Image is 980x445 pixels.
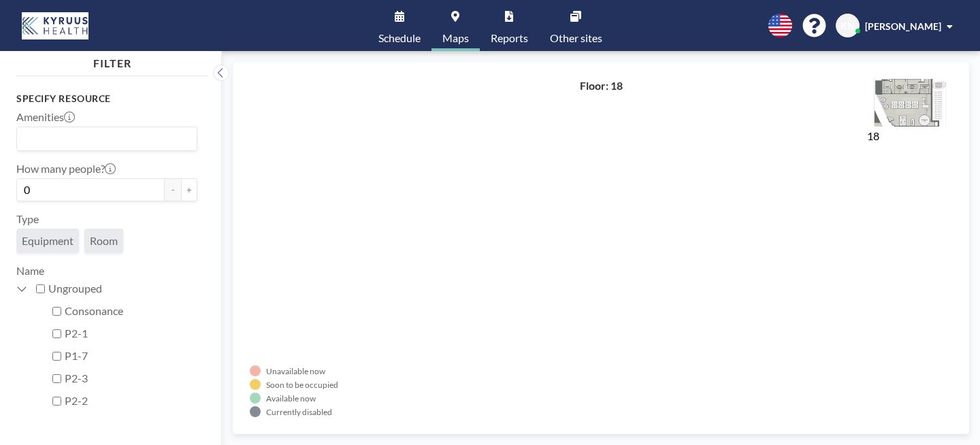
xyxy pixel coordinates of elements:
label: P1-7 [65,349,197,363]
span: KN [840,20,855,32]
h4: FILTER [16,51,208,70]
div: Soon to be occupied [266,380,338,390]
label: Type [16,212,39,226]
span: Reports [491,33,528,44]
label: P2-2 [65,394,197,408]
label: Ungrouped [48,282,197,295]
span: [PERSON_NAME] [865,20,941,32]
div: Currently disabled [266,407,332,417]
label: P1-3 [65,416,197,430]
img: 2f7274218fad236723d89774894f4856.jpg [867,79,952,127]
span: Room [90,234,118,247]
div: Unavailable now [266,366,325,376]
input: Search for option [18,130,189,148]
button: + [181,178,197,201]
div: Search for option [17,127,197,150]
span: Equipment [22,234,73,247]
label: Name [16,264,44,277]
label: P2-3 [65,372,197,385]
label: Amenities [16,110,75,124]
label: How many people? [16,162,116,176]
div: Available now [266,393,316,403]
h3: Specify resource [16,93,197,105]
span: Other sites [550,33,602,44]
label: 18 [867,129,879,142]
label: Consonance [65,304,197,318]
span: Maps [442,33,469,44]
h4: Floor: 18 [580,79,623,93]
span: Schedule [378,33,421,44]
button: - [165,178,181,201]
img: organization-logo [22,12,88,39]
label: P2-1 [65,327,197,340]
